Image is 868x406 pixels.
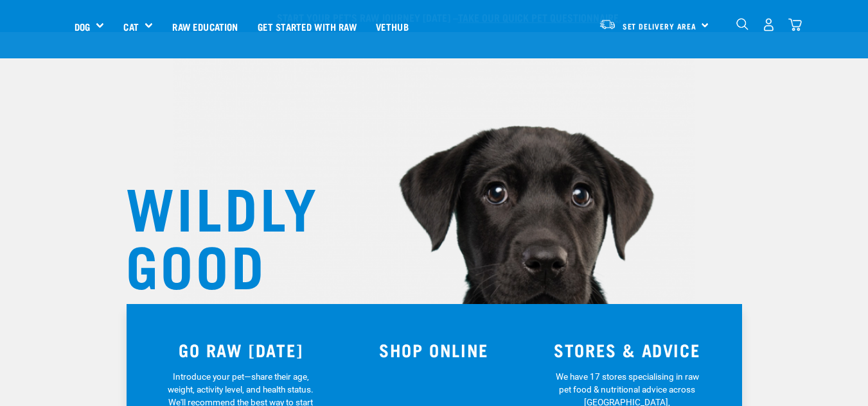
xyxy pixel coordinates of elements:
[623,24,697,28] span: Set Delivery Area
[736,18,748,30] img: home-icon-1@2x.png
[345,340,523,360] h3: SHOP ONLINE
[126,176,383,350] h1: WILDLY GOOD NUTRITION
[152,340,330,360] h3: GO RAW [DATE]
[599,19,616,30] img: van-moving.png
[366,1,418,52] a: Vethub
[123,19,138,34] a: Cat
[788,18,802,31] img: home-icon@2x.png
[75,19,90,34] a: Dog
[762,18,775,31] img: user.png
[248,1,366,52] a: Get started with Raw
[163,1,247,52] a: Raw Education
[538,340,716,360] h3: STORES & ADVICE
